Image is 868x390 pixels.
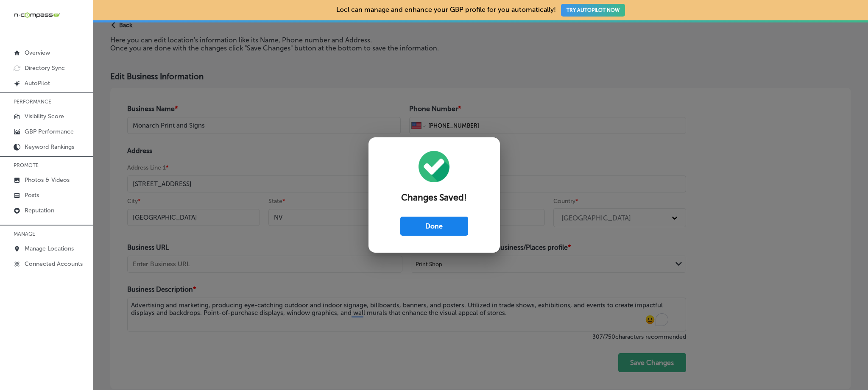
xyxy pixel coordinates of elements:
[25,245,74,252] p: Manage Locations
[14,11,60,19] img: 660ab0bf-5cc7-4cb8-ba1c-48b5ae0f18e60NCTV_CLogo_TV_Black_-500x88.png
[25,49,50,56] p: Overview
[25,80,50,87] p: AutoPilot
[392,192,476,203] h2: Changes Saved!
[25,113,64,120] p: Visibility Score
[25,64,65,72] p: Directory Sync
[25,128,74,135] p: GBP Performance
[419,151,450,182] img: aRTcPUD3uqIAAAAASUVORK5CYII=
[25,143,74,150] p: Keyword Rankings
[25,207,54,214] p: Reputation
[25,192,39,199] p: Posts
[25,260,83,267] p: Connected Accounts
[400,217,468,236] button: Done
[561,4,625,17] button: TRY AUTOPILOT NOW
[25,176,70,184] p: Photos & Videos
